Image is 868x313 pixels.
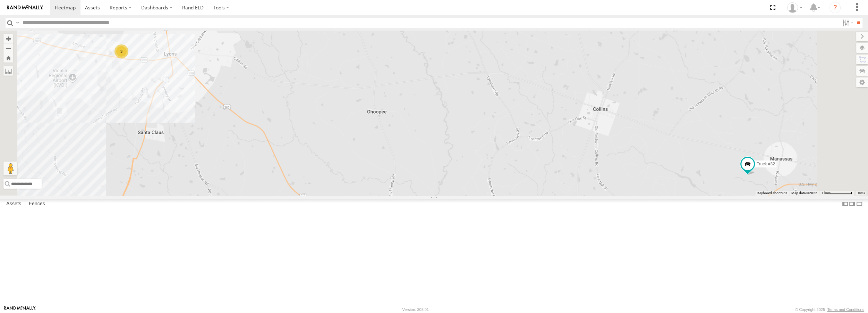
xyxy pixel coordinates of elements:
label: Dock Summary Table to the Left [842,199,849,209]
div: © Copyright 2025 - [795,307,864,312]
label: Search Query [15,18,20,28]
label: Assets [3,199,25,209]
button: Zoom out [3,43,13,53]
a: Terms and Conditions [827,307,864,312]
img: rand-logo.svg [7,5,43,10]
label: Map Settings [856,77,868,87]
a: Terms (opens in new tab) [858,191,865,194]
button: Zoom Home [3,53,13,63]
label: Search Filter Options [840,18,854,28]
span: 1 km [822,191,829,195]
label: Measure [3,66,13,76]
button: Drag Pegman onto the map to open Street View [3,162,17,175]
div: 3 [114,44,128,58]
label: Hide Summary Table [856,199,863,209]
div: Version: 308.01 [402,307,429,312]
span: Map data ©2025 [791,191,817,195]
div: Jeff Whitson [785,2,805,13]
button: Zoom in [3,34,13,43]
button: Keyboard shortcuts [757,191,787,196]
a: Visit our Website [4,306,36,313]
span: Truck #32 [757,162,775,166]
i: ? [829,2,841,13]
label: Fences [25,199,49,209]
label: Dock Summary Table to the Right [849,199,856,209]
button: Map Scale: 1 km per 62 pixels [819,191,854,196]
